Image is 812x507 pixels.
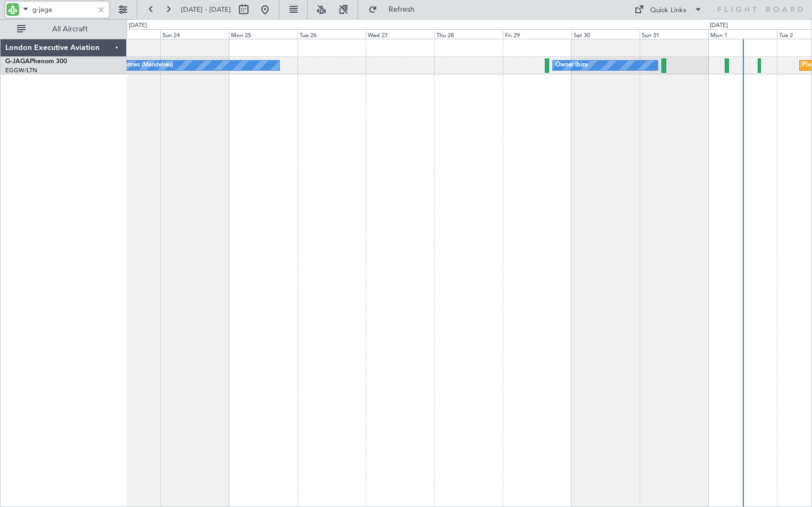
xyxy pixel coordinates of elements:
[629,1,708,18] button: Quick Links
[379,6,424,13] span: Refresh
[650,5,686,16] div: Quick Links
[5,58,30,65] span: G-JAGA
[12,21,115,38] button: All Aircraft
[571,29,640,39] div: Sat 30
[5,58,67,65] a: G-JAGAPhenom 300
[297,29,366,39] div: Tue 26
[366,29,434,39] div: Wed 27
[28,26,112,33] span: All Aircraft
[434,29,503,39] div: Thu 28
[5,66,37,74] a: EGGW/LTN
[710,21,728,30] div: [DATE]
[363,1,427,18] button: Refresh
[129,21,147,30] div: [DATE]
[32,2,94,18] input: A/C (Reg. or Type)
[160,29,229,39] div: Sun 24
[503,29,571,39] div: Fri 29
[556,57,588,73] div: Owner Ibiza
[229,29,297,39] div: Mon 25
[181,5,231,14] span: [DATE] - [DATE]
[640,29,708,39] div: Sun 31
[94,57,173,73] div: No Crew Cannes (Mandelieu)
[708,29,777,39] div: Mon 1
